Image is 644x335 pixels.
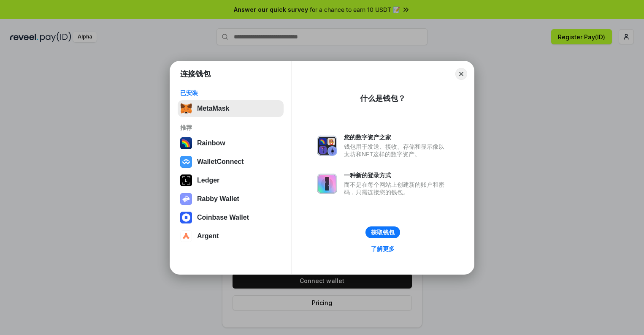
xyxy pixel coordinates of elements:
button: Argent [178,228,284,245]
button: 获取钱包 [365,226,400,238]
div: Argent [197,232,219,240]
div: Coinbase Wallet [197,214,249,221]
img: svg+xml,%3Csvg%20xmlns%3D%22http%3A%2F%2Fwww.w3.org%2F2000%2Fsvg%22%20fill%3D%22none%22%20viewBox... [317,174,337,194]
div: 了解更多 [371,245,395,253]
div: 您的数字资产之家 [344,133,449,141]
button: MetaMask [178,100,284,117]
button: Rabby Wallet [178,191,284,207]
div: WalletConnect [197,158,244,166]
div: 什么是钱包？ [360,93,406,103]
img: svg+xml,%3Csvg%20width%3D%2228%22%20height%3D%2228%22%20viewBox%3D%220%200%2028%2028%22%20fill%3D... [180,156,192,168]
div: Rainbow [197,139,225,147]
button: Close [455,68,467,80]
button: Coinbase Wallet [178,209,284,226]
h1: 连接钱包 [180,69,211,79]
button: WalletConnect [178,153,284,170]
img: svg+xml,%3Csvg%20xmlns%3D%22http%3A%2F%2Fwww.w3.org%2F2000%2Fsvg%22%20width%3D%2228%22%20height%3... [180,174,192,186]
div: 已安装 [180,89,281,97]
img: svg+xml,%3Csvg%20width%3D%22120%22%20height%3D%22120%22%20viewBox%3D%220%200%20120%20120%22%20fil... [180,137,192,149]
div: 获取钱包 [371,229,395,236]
div: MetaMask [197,105,229,112]
button: Ledger [178,172,284,189]
div: 一种新的登录方式 [344,172,449,179]
img: svg+xml,%3Csvg%20fill%3D%22none%22%20height%3D%2233%22%20viewBox%3D%220%200%2035%2033%22%20width%... [180,103,192,114]
div: Ledger [197,177,219,184]
div: 推荐 [180,124,281,131]
a: 了解更多 [366,243,400,254]
div: 而不是在每个网站上创建新的账户和密码，只需连接您的钱包。 [344,181,449,196]
button: Rainbow [178,135,284,152]
img: svg+xml,%3Csvg%20width%3D%2228%22%20height%3D%2228%22%20viewBox%3D%220%200%2028%2028%22%20fill%3D... [180,212,192,223]
img: svg+xml,%3Csvg%20width%3D%2228%22%20height%3D%2228%22%20viewBox%3D%220%200%2028%2028%22%20fill%3D... [180,230,192,242]
img: svg+xml,%3Csvg%20xmlns%3D%22http%3A%2F%2Fwww.w3.org%2F2000%2Fsvg%22%20fill%3D%22none%22%20viewBox... [317,136,337,156]
div: 钱包用于发送、接收、存储和显示像以太坊和NFT这样的数字资产。 [344,143,449,158]
div: Rabby Wallet [197,195,239,203]
img: svg+xml,%3Csvg%20xmlns%3D%22http%3A%2F%2Fwww.w3.org%2F2000%2Fsvg%22%20fill%3D%22none%22%20viewBox... [180,193,192,205]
